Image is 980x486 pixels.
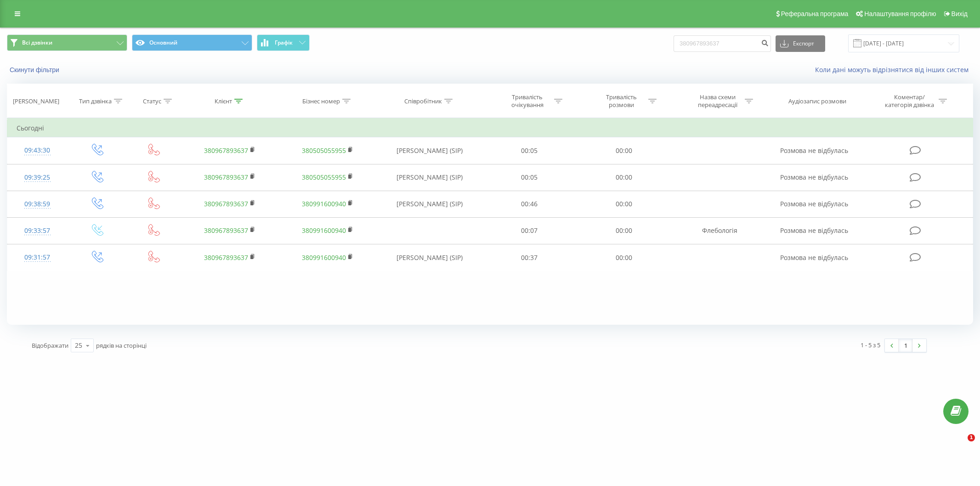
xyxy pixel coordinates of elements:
td: [PERSON_NAME] (SIP) [377,191,482,217]
td: [PERSON_NAME] (SIP) [377,244,482,271]
div: [PERSON_NAME] [13,97,59,105]
div: 09:31:57 [17,249,58,266]
span: Вихід [952,10,968,17]
div: 25 [75,341,82,350]
td: 00:00 [577,244,671,271]
div: Назва схеми переадресації [693,93,742,109]
td: 00:00 [577,137,671,164]
span: Розмова не відбулась [780,199,848,208]
td: 00:00 [577,217,671,244]
span: Розмова не відбулась [780,226,848,235]
button: Основний [132,34,252,51]
div: 09:38:59 [17,195,58,213]
td: 00:05 [482,164,577,191]
span: Налаштування профілю [864,10,936,17]
td: Флебологія [671,217,769,244]
span: рядків на сторінці [96,341,147,350]
td: 00:37 [482,244,577,271]
a: 380967893637 [204,146,248,155]
div: Бізнес номер [302,97,340,105]
div: Тривалість очікування [503,93,552,109]
button: Експорт [776,35,825,52]
td: [PERSON_NAME] (SIP) [377,137,482,164]
div: Тип дзвінка [79,97,112,105]
td: 00:00 [577,164,671,191]
span: Графік [275,40,293,46]
a: 380991600940 [302,226,346,235]
a: 380991600940 [302,199,346,208]
a: 380991600940 [302,253,346,262]
td: 00:07 [482,217,577,244]
div: 09:33:57 [17,222,58,240]
span: Розмова не відбулась [780,146,848,155]
div: Статус [143,97,161,105]
div: Коментар/категорія дзвінка [883,93,936,109]
a: Коли дані можуть відрізнятися вiд інших систем [815,65,973,74]
a: 380967893637 [204,226,248,235]
div: Тривалість розмови [597,93,646,109]
span: Розмова не відбулась [780,253,848,262]
a: 380967893637 [204,173,248,181]
button: Всі дзвінки [7,34,127,51]
button: Графік [257,34,310,51]
td: 00:46 [482,191,577,217]
a: 1 [899,339,912,352]
div: 09:43:30 [17,141,58,159]
iframe: Intercom live chat [949,434,971,456]
a: 380967893637 [204,199,248,208]
td: 00:05 [482,137,577,164]
a: 380967893637 [204,253,248,262]
button: Скинути фільтри [7,66,64,74]
a: 380505055955 [302,146,346,155]
span: Відображати [32,341,68,350]
div: Клієнт [215,97,232,105]
td: Сьогодні [7,119,973,137]
div: Аудіозапис розмови [788,97,846,105]
span: Розмова не відбулась [780,173,848,181]
div: 09:39:25 [17,169,58,186]
span: Реферальна програма [781,10,849,17]
a: 380505055955 [302,173,346,181]
span: 1 [968,434,975,441]
td: [PERSON_NAME] (SIP) [377,164,482,191]
div: 1 - 5 з 5 [861,340,880,350]
input: Пошук за номером [674,35,771,52]
span: Всі дзвінки [22,39,52,46]
div: Співробітник [404,97,442,105]
td: 00:00 [577,191,671,217]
